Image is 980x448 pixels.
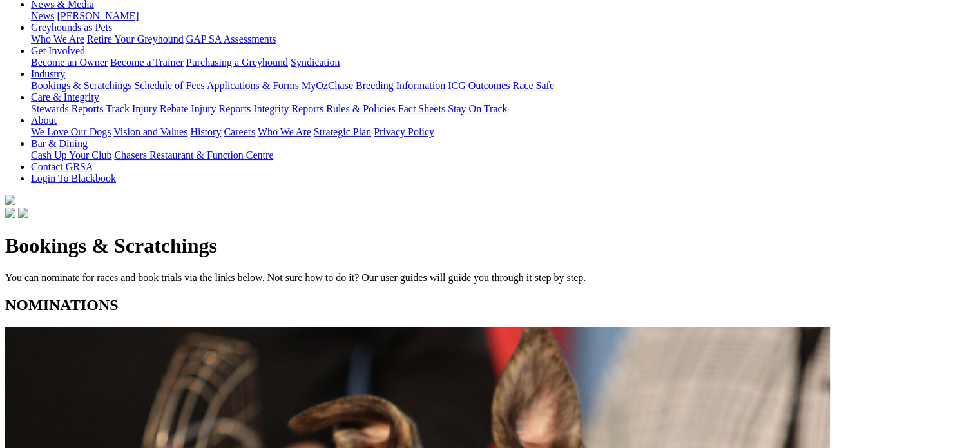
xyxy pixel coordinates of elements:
[5,234,975,258] h1: Bookings & Scratchings
[512,80,553,91] a: Race Safe
[291,57,340,68] a: Syndication
[113,126,187,137] a: Vision and Values
[57,10,139,21] a: [PERSON_NAME]
[31,34,84,44] a: Who We Are
[190,126,221,137] a: History
[31,80,975,92] div: Industry
[374,126,434,137] a: Privacy Policy
[31,68,65,79] a: Industry
[31,10,975,22] div: News & Media
[31,161,93,172] a: Contact GRSA
[110,57,184,68] a: Become a Trainer
[186,34,276,44] a: GAP SA Assessments
[31,10,54,21] a: News
[448,103,507,114] a: Stay On Track
[314,126,371,137] a: Strategic Plan
[224,126,255,137] a: Careers
[302,80,353,91] a: MyOzChase
[31,22,112,33] a: Greyhounds as Pets
[18,208,28,218] img: twitter.svg
[31,115,57,126] a: About
[5,195,15,205] img: logo-grsa-white.png
[5,297,975,314] h2: NOMINATIONS
[31,126,975,138] div: About
[31,103,103,114] a: Stewards Reports
[356,80,445,91] a: Breeding Information
[87,34,184,44] a: Retire Your Greyhound
[31,57,975,68] div: Get Involved
[5,208,15,218] img: facebook.svg
[31,126,111,137] a: We Love Our Dogs
[114,150,273,161] a: Chasers Restaurant & Function Centre
[134,80,204,91] a: Schedule of Fees
[326,103,396,114] a: Rules & Policies
[448,80,510,91] a: ICG Outcomes
[31,150,975,161] div: Bar & Dining
[207,80,299,91] a: Applications & Forms
[398,103,445,114] a: Fact Sheets
[31,80,131,91] a: Bookings & Scratchings
[31,138,88,149] a: Bar & Dining
[106,103,188,114] a: Track Injury Rebate
[31,92,99,102] a: Care & Integrity
[253,103,323,114] a: Integrity Reports
[31,57,108,68] a: Become an Owner
[31,150,111,161] a: Cash Up Your Club
[31,34,975,45] div: Greyhounds as Pets
[258,126,311,137] a: Who We Are
[186,57,288,68] a: Purchasing a Greyhound
[31,103,975,115] div: Care & Integrity
[191,103,251,114] a: Injury Reports
[31,173,116,184] a: Login To Blackbook
[31,45,85,56] a: Get Involved
[5,272,975,284] p: You can nominate for races and book trials via the links below. Not sure how to do it? Our user g...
